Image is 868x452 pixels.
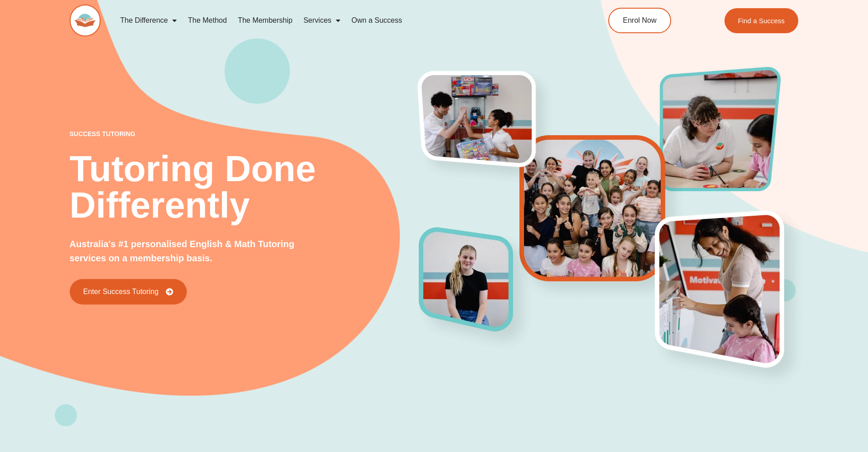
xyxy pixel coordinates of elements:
a: Services [298,10,346,31]
p: success tutoring [70,131,420,137]
span: Enter Success Tutoring [83,288,159,295]
nav: Menu [115,10,567,31]
span: Enrol Now [623,17,657,24]
a: Enrol Now [608,8,671,33]
a: The Difference [115,10,183,31]
a: Enter Success Tutoring [70,279,187,305]
a: Find a Success [724,8,799,33]
a: The Membership [232,10,298,31]
p: Australia's #1 personalised English & Math Tutoring services on a membership basis. [70,237,325,265]
span: Find a Success [738,17,785,24]
h2: Tutoring Done Differently [70,151,420,223]
a: The Method [182,10,232,31]
a: Own a Success [346,10,407,31]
